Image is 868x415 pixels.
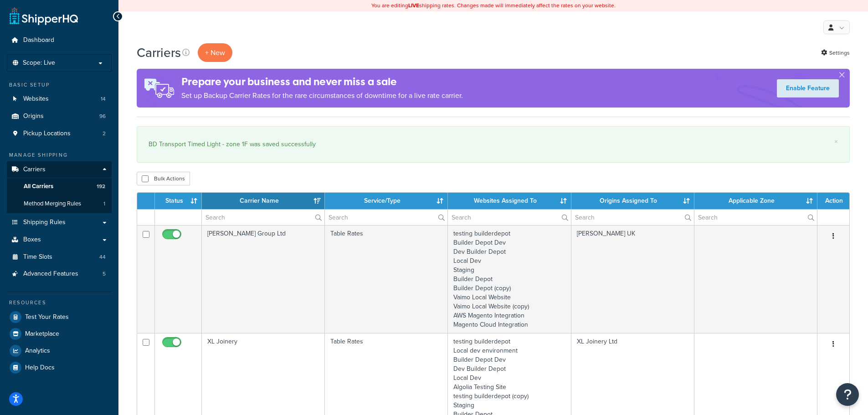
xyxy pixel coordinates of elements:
[7,108,112,125] a: Origins 96
[155,193,202,209] th: Status: activate to sort column ascending
[23,219,66,226] span: Shipping Rules
[103,130,106,138] span: 2
[23,36,54,44] span: Dashboard
[7,326,112,342] a: Marketplace
[198,43,232,62] button: + New
[325,225,448,333] td: Table Rates
[7,214,112,231] a: Shipping Rules
[571,210,694,225] input: Search
[181,74,463,89] h4: Prepare your business and never miss a sale
[23,95,49,103] span: Websites
[7,266,112,282] a: Advanced Features 5
[23,236,41,244] span: Boxes
[103,270,106,278] span: 5
[25,364,55,372] span: Help Docs
[325,193,448,209] th: Service/Type: activate to sort column ascending
[448,193,571,209] th: Websites Assigned To: activate to sort column ascending
[7,32,112,49] a: Dashboard
[99,113,106,120] span: 96
[7,195,112,212] a: Method Merging Rules 1
[25,347,50,355] span: Analytics
[7,108,112,125] li: Origins
[694,210,817,225] input: Search
[23,166,46,174] span: Carriers
[25,330,59,338] span: Marketplace
[137,69,181,108] img: ad-rules-rateshop-fe6ec290ccb7230408bd80ed9643f0289d75e0ffd9eb532fc0e269fcd187b520.png
[23,130,71,138] span: Pickup Locations
[571,193,694,209] th: Origins Assigned To: activate to sort column ascending
[7,299,112,307] div: Resources
[7,91,112,108] a: Websites 14
[7,161,112,213] li: Carriers
[23,253,52,261] span: Time Slots
[836,383,859,406] button: Open Resource Center
[7,81,112,89] div: Basic Setup
[448,210,570,225] input: Search
[149,138,838,151] div: BD Transport Timed Light - zone 1F was saved successfully
[408,1,419,10] b: LIVE
[325,210,447,225] input: Search
[137,172,190,185] button: Bulk Actions
[821,46,850,59] a: Settings
[777,79,839,97] a: Enable Feature
[7,151,112,159] div: Manage Shipping
[7,249,112,266] a: Time Slots 44
[25,313,69,321] span: Test Your Rates
[834,138,838,145] a: ×
[7,178,112,195] li: All Carriers
[97,183,105,190] span: 192
[99,253,106,261] span: 44
[10,7,78,25] a: ShipperHQ Home
[7,125,112,142] li: Pickup Locations
[23,59,55,67] span: Scope: Live
[137,44,181,61] h1: Carriers
[7,178,112,195] a: All Carriers 192
[7,161,112,178] a: Carriers
[101,95,106,103] span: 14
[7,309,112,325] a: Test Your Rates
[23,270,78,278] span: Advanced Features
[7,359,112,376] a: Help Docs
[7,91,112,108] li: Websites
[7,195,112,212] li: Method Merging Rules
[448,225,571,333] td: testing builderdepot Builder Depot Dev Dev Builder Depot Local Dev Staging Builder Depot Builder ...
[202,210,324,225] input: Search
[7,231,112,248] a: Boxes
[694,193,817,209] th: Applicable Zone: activate to sort column ascending
[817,193,849,209] th: Action
[181,89,463,102] p: Set up Backup Carrier Rates for the rare circumstances of downtime for a live rate carrier.
[24,183,53,190] span: All Carriers
[7,343,112,359] a: Analytics
[24,200,81,208] span: Method Merging Rules
[23,113,44,120] span: Origins
[7,249,112,266] li: Time Slots
[103,200,105,208] span: 1
[202,193,325,209] th: Carrier Name: activate to sort column ascending
[202,225,325,333] td: [PERSON_NAME] Group Ltd
[7,266,112,282] li: Advanced Features
[7,125,112,142] a: Pickup Locations 2
[571,225,694,333] td: [PERSON_NAME] UK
